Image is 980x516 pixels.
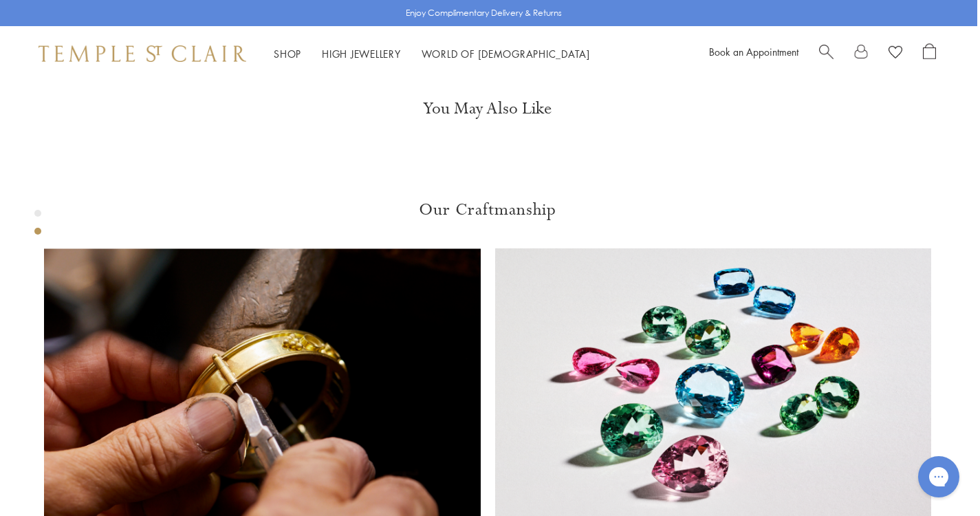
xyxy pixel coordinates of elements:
[911,451,966,502] iframe: Gorgias live chat messenger
[422,47,590,61] a: World of [DEMOGRAPHIC_DATA]World of [DEMOGRAPHIC_DATA]
[274,45,590,63] nav: Main navigation
[819,43,834,64] a: Search
[889,43,902,64] a: View Wishlist
[52,98,922,120] h3: You May Also Like
[44,199,931,221] h3: Our Craftmanship
[709,45,798,58] a: Book an Appointment
[322,47,401,61] a: High JewelleryHigh Jewellery
[274,47,301,61] a: ShopShop
[34,206,41,246] div: Product gallery navigation
[406,6,562,20] p: Enjoy Complimentary Delivery & Returns
[39,45,246,62] img: Temple St. Clair
[923,43,936,64] a: Open Shopping Bag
